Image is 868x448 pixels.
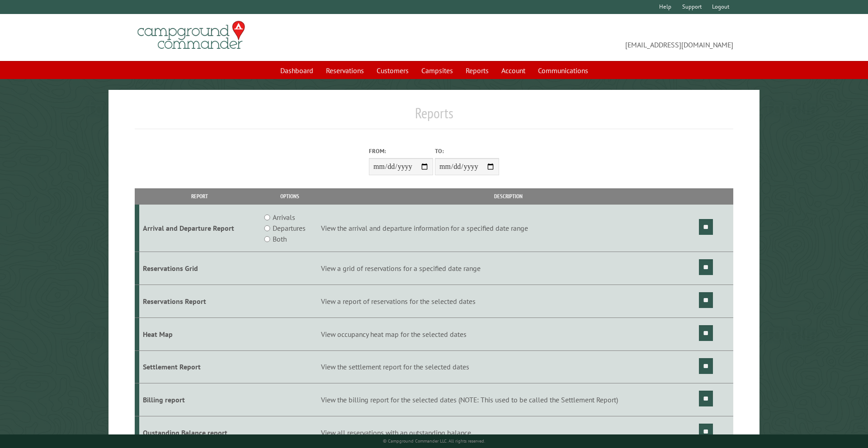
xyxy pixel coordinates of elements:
[139,205,261,252] td: Arrival and Departure Report
[139,285,261,317] td: Reservations Report
[319,188,697,204] th: Description
[139,350,261,383] td: Settlement Report
[319,205,697,252] td: View the arrival and departure information for a specified date range
[371,62,414,79] a: Customers
[273,233,287,244] label: Both
[139,383,261,416] td: Billing report
[435,147,499,155] label: To:
[319,350,697,383] td: View the settlement report for the selected dates
[319,252,697,285] td: View a grid of reservations for a specified date range
[135,104,734,129] h1: Reports
[383,438,485,444] small: © Campground Commander LLC. All rights reserved.
[139,188,261,204] th: Report
[139,317,261,350] td: Heat Map
[369,147,433,155] label: From:
[275,62,319,79] a: Dashboard
[260,188,319,204] th: Options
[496,62,531,79] a: Account
[273,223,306,233] label: Departures
[319,285,697,317] td: View a report of reservations for the selected dates
[319,383,697,416] td: View the billing report for the selected dates (NOTE: This used to be called the Settlement Report)
[139,252,261,285] td: Reservations Grid
[533,62,594,79] a: Communications
[319,317,697,350] td: View occupancy heat map for the selected dates
[135,18,248,53] img: Campground Commander
[416,62,458,79] a: Campsites
[460,62,494,79] a: Reports
[434,25,733,50] span: [EMAIL_ADDRESS][DOMAIN_NAME]
[321,62,369,79] a: Reservations
[273,212,295,223] label: Arrivals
